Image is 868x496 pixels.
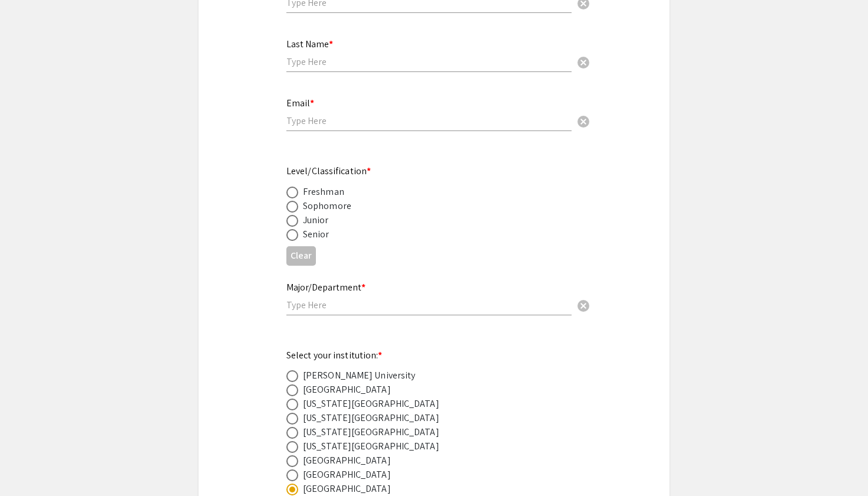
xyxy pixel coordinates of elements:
span: cancel [576,299,590,313]
div: Senior [303,227,329,242]
span: cancel [576,56,590,70]
span: cancel [576,115,590,129]
button: Clear [572,293,595,316]
mat-label: Select your institution: [286,349,383,361]
div: Freshman [303,185,344,199]
mat-label: Last Name [286,38,333,50]
div: Junior [303,213,329,227]
input: Type Here [286,56,572,68]
mat-label: Email [286,97,314,109]
div: Sophomore [303,199,351,213]
button: Clear [572,50,595,73]
iframe: Chat [9,443,50,487]
button: Clear [286,246,316,266]
div: [GEOGRAPHIC_DATA] [303,482,391,496]
input: Type Here [286,299,572,311]
mat-label: Level/Classification [286,165,371,177]
div: [PERSON_NAME] University [303,368,415,383]
input: Type Here [286,115,572,127]
div: [US_STATE][GEOGRAPHIC_DATA] [303,439,439,453]
div: [GEOGRAPHIC_DATA] [303,383,391,397]
div: [GEOGRAPHIC_DATA] [303,453,391,468]
div: [US_STATE][GEOGRAPHIC_DATA] [303,411,439,425]
div: [GEOGRAPHIC_DATA] [303,468,391,482]
button: Clear [572,109,595,132]
div: [US_STATE][GEOGRAPHIC_DATA] [303,397,439,411]
mat-label: Major/Department [286,281,366,293]
div: [US_STATE][GEOGRAPHIC_DATA] [303,425,439,439]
